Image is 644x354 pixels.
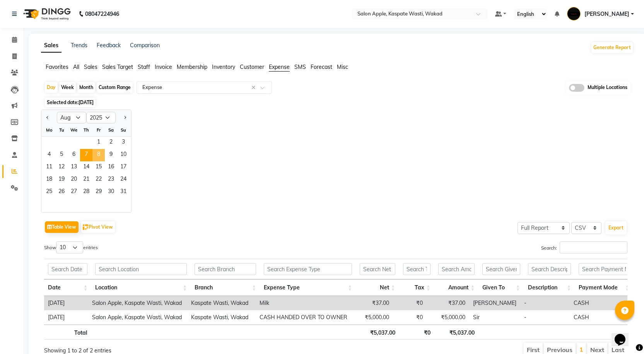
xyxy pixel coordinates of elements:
[102,63,133,70] span: Sales Target
[256,310,352,325] td: CASH HANDED OVER TO OWNER
[80,161,92,174] span: 14
[356,279,399,296] th: Net: activate to sort column ascending
[105,149,117,161] div: Saturday, August 9, 2025
[92,137,105,149] span: 1
[80,124,92,136] div: Th
[55,161,68,174] span: 12
[85,3,119,25] b: 08047224946
[560,241,627,253] input: Search:
[105,174,117,186] div: Saturday, August 23, 2025
[256,296,352,310] td: Milk
[434,325,478,340] th: ₹5,037.00
[83,224,89,230] img: pivot.png
[294,63,306,70] span: SMS
[92,124,105,136] div: Fr
[138,63,150,70] span: Staff
[48,263,87,275] input: Search Date
[105,161,117,174] span: 16
[55,149,68,161] div: Tuesday, August 5, 2025
[260,279,356,296] th: Expense Type: activate to sort column ascending
[155,63,172,70] span: Invoice
[393,296,426,310] td: ₹0
[20,3,73,25] img: logo
[399,325,434,340] th: ₹0
[117,149,130,161] div: Sunday, August 10, 2025
[43,186,55,198] div: Monday, August 25, 2025
[59,82,76,93] div: Week
[403,263,430,275] input: Search Tax
[45,82,58,93] div: Day
[77,82,95,93] div: Month
[482,263,520,275] input: Search Given To
[117,186,130,198] span: 31
[41,39,61,53] a: Sales
[469,296,520,310] td: [PERSON_NAME]
[251,84,258,92] span: Clear all
[44,279,91,296] th: Date: activate to sort column ascending
[43,149,55,161] span: 4
[43,186,55,198] span: 25
[57,112,86,123] select: Select month
[105,186,117,198] span: 30
[469,310,520,325] td: Sir
[68,186,80,198] span: 27
[105,186,117,198] div: Saturday, August 30, 2025
[44,241,98,253] label: Show entries
[73,63,79,70] span: All
[399,279,434,296] th: Tax: activate to sort column ascending
[311,63,332,70] span: Forecast
[177,63,207,70] span: Membership
[55,149,68,161] span: 5
[97,82,133,93] div: Custom Range
[68,186,80,198] div: Wednesday, August 27, 2025
[84,63,97,70] span: Sales
[360,263,395,275] input: Search Net
[117,174,130,186] span: 24
[520,310,570,325] td: -
[105,137,117,149] div: Saturday, August 2, 2025
[80,161,92,174] div: Thursday, August 14, 2025
[45,97,96,107] span: Selected date:
[117,124,130,136] div: Su
[579,345,583,353] a: 1
[130,42,160,49] a: Comparison
[427,296,469,310] td: ₹37.00
[92,174,105,186] span: 22
[105,161,117,174] div: Saturday, August 16, 2025
[591,42,633,53] button: Generate Report
[117,149,130,161] span: 10
[117,161,130,174] div: Sunday, August 17, 2025
[80,174,92,186] div: Thursday, August 21, 2025
[55,161,68,174] div: Tuesday, August 12, 2025
[352,310,393,325] td: ₹5,000.00
[212,63,235,70] span: Inventory
[43,161,55,174] span: 11
[80,174,92,186] span: 21
[105,174,117,186] span: 23
[88,310,187,325] td: Salon Apple, Kaspate Wasti, Wakad
[92,186,105,198] div: Friday, August 29, 2025
[81,221,115,233] button: Pivot View
[55,174,68,186] div: Tuesday, August 19, 2025
[88,296,187,310] td: Salon Apple, Kaspate Wasti, Wakad
[352,296,393,310] td: ₹37.00
[356,325,399,340] th: ₹5,037.00
[337,63,348,70] span: Misc
[71,42,87,49] a: Trends
[55,174,68,186] span: 19
[117,186,130,198] div: Sunday, August 31, 2025
[68,174,80,186] div: Wednesday, August 20, 2025
[541,241,627,253] label: Search:
[68,161,80,174] div: Wednesday, August 13, 2025
[86,112,116,123] select: Select year
[80,186,92,198] div: Thursday, August 28, 2025
[117,161,130,174] span: 17
[45,221,79,233] button: Table View
[68,149,80,161] span: 6
[92,161,105,174] span: 15
[528,263,571,275] input: Search Description
[427,310,469,325] td: ₹5,000.00
[567,7,581,21] img: Kamlesh Nikam
[434,279,478,296] th: Amount: activate to sort column ascending
[117,137,130,149] span: 3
